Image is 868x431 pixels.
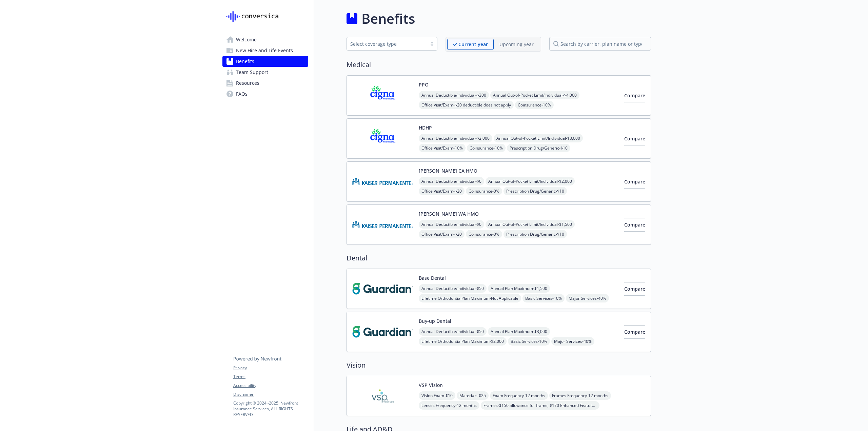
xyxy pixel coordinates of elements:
[486,177,575,185] span: Annual Out-of-Pocket Limit/Individual - $2,000
[624,135,645,142] span: Compare
[419,177,484,185] span: Annual Deductible/Individual - $0
[222,67,308,78] a: Team Support
[624,89,645,102] button: Compare
[419,337,507,346] span: Lifetime Orthodontia Plan Maximum - $2,000
[419,401,479,410] span: Lenses Frequency - 12 months
[624,218,645,232] button: Compare
[458,41,488,48] p: Current year
[488,327,550,336] span: Annual Plan Maximum - $3,000
[352,274,413,303] img: Guardian carrier logo
[624,286,645,292] span: Compare
[419,284,487,293] span: Annual Deductible/Individual - $50
[352,167,413,196] img: Kaiser Permanente Insurance Company carrier logo
[419,101,514,109] span: Office Visit/Exam - $20 deductible does not apply
[352,381,413,410] img: Vision Service Plan carrier logo
[466,230,502,238] span: Coinsurance - 0%
[419,91,489,99] span: Annual Deductible/Individual - $300
[624,325,645,339] button: Compare
[236,89,248,99] span: FAQs
[419,317,451,325] button: Buy-up Dental
[467,144,506,152] span: Coinsurance - 10%
[352,124,413,153] img: CIGNA carrier logo
[549,37,651,51] input: search by carrier, plan name or type
[507,144,570,152] span: Prescription Drug/Generic - $10
[222,45,308,56] a: New Hire and Life Events
[236,67,268,78] span: Team Support
[419,274,446,281] button: Base Dental
[419,167,477,174] button: [PERSON_NAME] CA HMO
[419,327,487,336] span: Annual Deductible/Individual - $50
[233,365,308,371] a: Privacy
[350,40,423,47] div: Select coverage type
[347,253,651,263] h2: Dental
[508,337,550,346] span: Basic Services - 10%
[551,337,594,346] span: Major Services - 40%
[233,383,308,389] a: Accessibility
[222,89,308,99] a: FAQs
[222,56,308,67] a: Benefits
[466,187,502,195] span: Coinsurance - 0%
[352,317,413,346] img: Guardian carrier logo
[347,360,651,370] h2: Vision
[419,124,432,131] button: HDHP
[624,282,645,296] button: Compare
[522,294,565,302] span: Basic Services - 10%
[488,284,550,293] span: Annual Plan Maximum - $1,500
[419,294,521,302] span: Lifetime Orthodontia Plan Maximum - Not Applicable
[233,391,308,397] a: Disclaimer
[504,230,567,238] span: Prescription Drug/Generic - $10
[236,78,259,89] span: Resources
[499,41,534,48] p: Upcoming year
[419,381,443,389] button: VSP Vision
[419,220,484,229] span: Annual Deductible/Individual - $0
[419,391,455,400] span: Vision Exam - $10
[490,391,548,400] span: Exam Frequency - 12 months
[233,400,308,417] p: Copyright © 2024 - 2025 , Newfront Insurance Services, ALL RIGHTS RESERVED
[236,34,257,45] span: Welcome
[222,34,308,45] a: Welcome
[624,178,645,185] span: Compare
[490,91,579,99] span: Annual Out-of-Pocket Limit/Individual - $4,000
[624,175,645,189] button: Compare
[361,8,415,29] h1: Benefits
[549,391,611,400] span: Frames Frequency - 12 months
[566,294,609,302] span: Major Services - 40%
[419,187,465,195] span: Office Visit/Exam - $20
[486,220,575,229] span: Annual Out-of-Pocket Limit/Individual - $1,500
[494,134,583,142] span: Annual Out-of-Pocket Limit/Individual - $3,000
[222,78,308,89] a: Resources
[419,134,492,142] span: Annual Deductible/Individual - $2,000
[236,56,254,67] span: Benefits
[233,374,308,380] a: Terms
[419,81,429,88] button: PPO
[624,92,645,99] span: Compare
[624,221,645,228] span: Compare
[419,210,479,217] button: [PERSON_NAME] WA HMO
[457,391,489,400] span: Materials - $25
[481,401,599,410] span: Frames - $150 allowance for frame; $170 Enhanced Featured Frame Brands allowance; 20% savings on ...
[347,60,651,70] h2: Medical
[236,45,293,56] span: New Hire and Life Events
[419,144,466,152] span: Office Visit/Exam - 10%
[624,329,645,335] span: Compare
[352,210,413,239] img: Kaiser Permanente of Washington carrier logo
[515,101,554,109] span: Coinsurance - 10%
[352,81,413,110] img: CIGNA carrier logo
[504,187,567,195] span: Prescription Drug/Generic - $10
[419,230,465,238] span: Office Visit/Exam - $20
[624,132,645,145] button: Compare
